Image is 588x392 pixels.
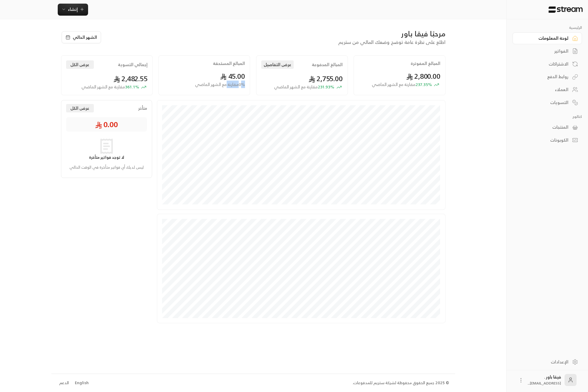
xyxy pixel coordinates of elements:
[520,61,568,67] div: الاشتراكات
[528,380,561,386] span: [EMAIL_ADDRESS]....
[520,100,568,106] div: التسويات
[118,62,148,68] h2: إجمالي التسوية
[520,359,568,365] div: الإعدادات
[513,134,582,146] a: الكوبونات
[195,81,245,88] span: 0 % مقارنة مع الشهر الماضي
[57,378,71,388] a: الدعم
[372,81,415,88] span: مقارنة مع الشهر الماضي
[58,4,88,16] button: إنشاء
[520,74,568,80] div: روابط الدفع
[81,83,125,90] span: مقارنة مع الشهر الماضي
[513,25,582,30] p: الرئيسية
[274,84,334,90] span: 231.93 %
[520,35,568,41] div: لوحة المعلومات
[261,60,294,69] button: عرض التفاصيل
[66,60,94,69] button: عرض الكل
[89,154,124,161] strong: لا توجد فواتير متأخرة
[411,60,440,66] h2: المبالغ المفوترة
[274,83,318,90] span: مقارنة مع الشهر الماضي
[113,72,148,85] span: 2,482.55
[312,62,343,68] h2: المبالغ المدفوعة
[69,164,144,170] p: ليس لديك أي فواتير متأخرة في الوقت الحالي
[338,38,446,46] span: اطلع على نظرة عامة توضح وضعك المالي من ستريم
[513,356,582,368] a: الإعدادات
[520,87,568,93] div: العملاء
[513,121,582,133] a: المنتجات
[372,81,432,88] span: 237.35 %
[138,105,147,111] span: متأخر
[513,96,582,108] a: التسويات
[308,72,343,85] span: 2,755.00
[95,120,118,129] span: 0.00
[220,70,245,82] span: 45.00
[353,380,449,386] div: © 2025 جميع الحقوق محفوظة لشركة ستريم للمدفوعات.
[75,380,89,386] div: English
[66,104,94,112] button: عرض الكل
[513,114,582,119] p: كتالوج
[513,71,582,83] a: روابط الدفع
[520,137,568,143] div: الكوبونات
[406,70,440,82] span: 2,800.00
[513,32,582,44] a: لوحة المعلومات
[62,31,101,43] button: الشهر الحالي
[213,60,245,66] h2: المبالغ المستحقة
[81,84,139,90] span: 361.1 %
[520,48,568,54] div: الفواتير
[513,45,582,57] a: الفواتير
[528,374,561,386] div: فيقا باور .
[548,6,583,13] img: Logo
[513,84,582,96] a: العملاء
[68,5,78,13] span: إنشاء
[513,58,582,70] a: الاشتراكات
[107,29,446,38] div: مرحبًا فيقا باور
[520,124,568,130] div: المنتجات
